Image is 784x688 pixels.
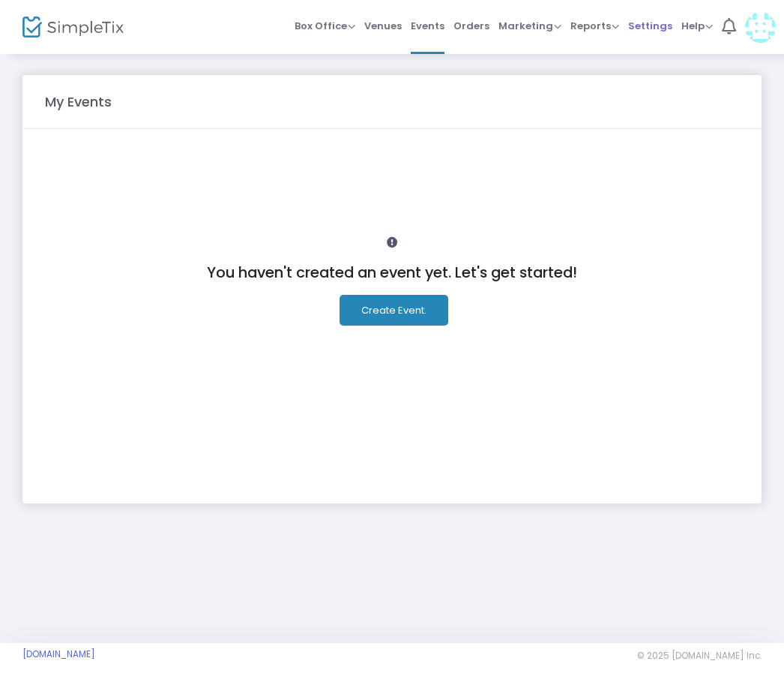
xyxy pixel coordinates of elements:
[453,7,489,45] span: Orders
[681,19,713,33] span: Help
[570,19,619,33] span: Reports
[22,648,95,660] a: [DOMAIN_NAME]
[628,7,672,45] span: Settings
[498,19,561,33] span: Marketing
[52,264,732,282] h4: You haven't created an event yet. Let's get started!
[364,7,402,45] span: Venues
[22,75,762,129] m-panel-header: My Events
[411,7,444,45] span: Events
[637,650,762,662] span: © 2025 [DOMAIN_NAME] Inc.
[295,19,355,33] span: Box Office
[340,295,448,326] button: Create Event.
[37,92,119,112] m-panel-title: My Events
